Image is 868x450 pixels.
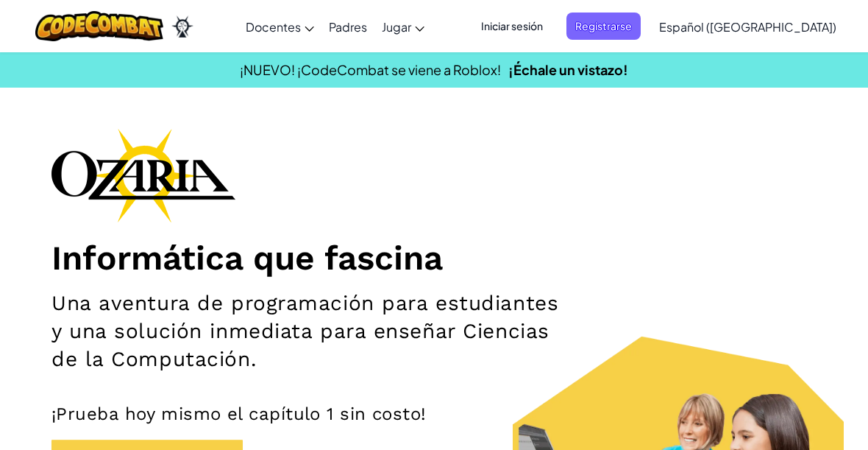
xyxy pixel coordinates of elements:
[238,7,321,46] a: Docentes
[51,128,235,222] img: Ozaria branding logo
[246,19,301,35] span: Docentes
[51,289,564,373] h2: Una aventura de programación para estudiantes y una solución inmediata para enseñar Ciencias de l...
[382,19,411,35] span: Jugar
[51,403,817,425] p: ¡Prueba hoy mismo el capítulo 1 sin costo!
[652,7,844,46] a: Español ([GEOGRAPHIC_DATA])
[35,11,164,41] img: CodeCombat logo
[374,7,432,46] a: Jugar
[321,7,374,46] a: Padres
[508,61,628,78] a: ¡Échale un vistazo!
[240,61,501,78] span: ¡NUEVO! ¡CodeCombat se viene a Roblox!
[171,15,194,38] img: Ozaria
[566,13,641,40] button: Registrarse
[472,13,552,40] button: Iniciar sesión
[51,237,817,278] h1: Informática que fascina
[659,19,836,35] span: Español ([GEOGRAPHIC_DATA])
